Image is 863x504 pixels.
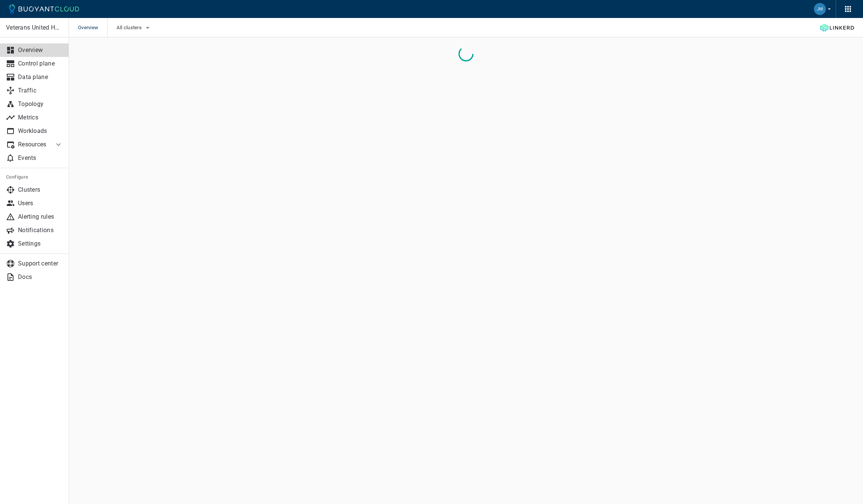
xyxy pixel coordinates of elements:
[18,260,63,267] p: Support center
[18,213,63,221] p: Alerting rules
[18,240,63,248] p: Settings
[78,18,107,37] span: Overview
[18,46,63,54] p: Overview
[6,174,63,180] h5: Configure
[18,60,63,67] p: Control plane
[18,154,63,162] p: Events
[814,3,826,15] img: Joshua Miller
[18,100,63,108] p: Topology
[18,141,48,148] p: Resources
[18,87,63,94] p: Traffic
[117,25,143,31] span: All clusters
[18,127,63,135] p: Workloads
[18,200,63,207] p: Users
[18,114,63,121] p: Metrics
[18,186,63,194] p: Clusters
[18,227,63,234] p: Notifications
[18,73,63,81] p: Data plane
[6,24,63,31] p: Veterans United Home Loans
[18,273,63,281] p: Docs
[117,22,152,33] button: All clusters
